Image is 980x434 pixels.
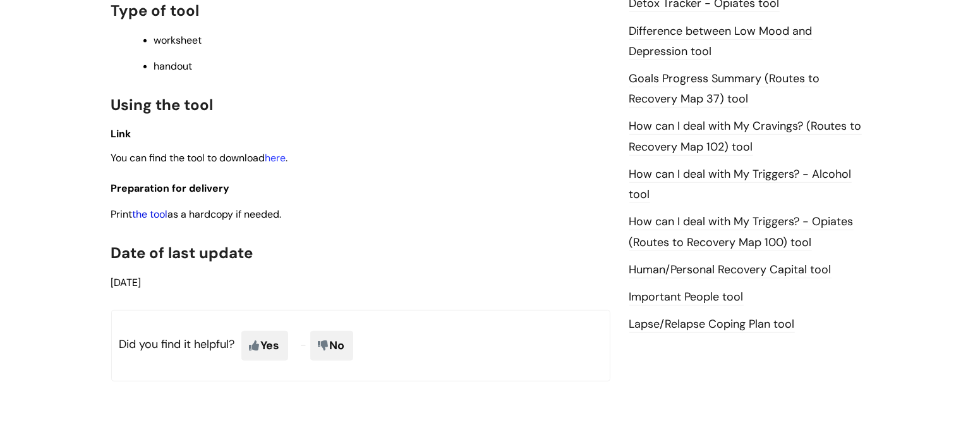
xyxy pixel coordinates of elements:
[111,208,282,221] span: Print as a hardcopy if needed.
[111,151,288,164] span: You can find the tool to download .
[629,289,744,306] a: Important People tool
[629,262,832,278] a: Human/Personal Recovery Capital tool
[265,151,286,164] a: here
[154,34,202,47] span: worksheet
[629,166,852,203] a: How can I deal with My Triggers? - Alcohol tool
[111,310,610,381] p: Did you find it helpful?
[629,214,854,251] a: How can I deal with My Triggers? - Opiates (Routes to Recovery Map 100) tool
[111,182,230,195] span: Preparation for delivery
[629,118,862,155] a: How can I deal with My Cravings? (Routes to Recovery Map 102) tool
[111,243,253,263] span: Date of last update
[629,71,820,108] a: Goals Progress Summary (Routes to Recovery Map 37) tool
[629,23,813,60] a: Difference between Low Mood and Depression tool
[111,1,200,20] span: Type of tool
[133,208,168,221] a: the tool
[629,316,795,333] a: Lapse/Relapse Coping Plan tool
[241,331,288,360] span: Yes
[111,276,142,289] span: [DATE]
[310,331,353,360] span: No
[111,95,214,115] span: Using the tool
[154,59,193,73] span: handout
[111,127,131,140] span: Link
